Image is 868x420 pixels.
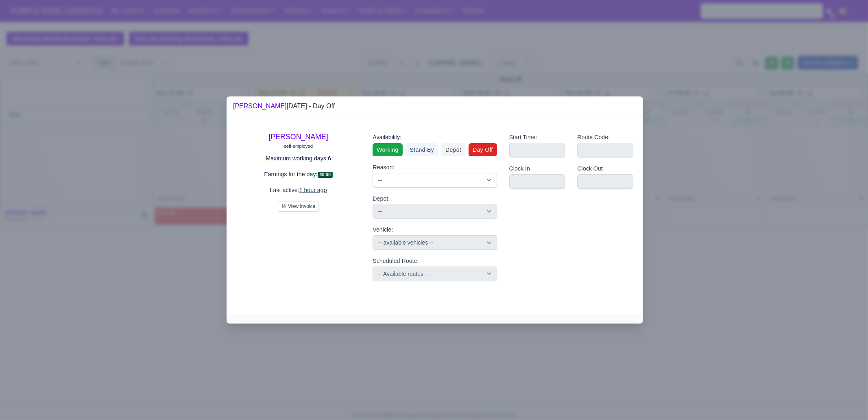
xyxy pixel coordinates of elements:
label: Vehicle: [373,225,393,234]
u: 6 [328,155,331,162]
label: Scheduled Route: [373,256,419,266]
span: £0.00 [318,172,333,178]
label: Route Code: [577,133,610,142]
label: Start Time: [509,133,537,142]
label: Clock Out [577,164,603,173]
div: [DATE] - Day Off [233,101,335,111]
iframe: Chat Widget [722,326,868,420]
p: Last active: [236,186,360,195]
button: View Invoice [278,201,319,212]
label: Reason: [373,163,394,172]
u: 1 hour ago [299,187,327,193]
p: Earnings for the day: [236,170,360,179]
a: Working [373,143,402,156]
a: Depot [441,143,465,156]
a: Stand By [406,143,438,156]
a: [PERSON_NAME] [233,103,287,109]
label: Clock In [509,164,530,173]
a: [PERSON_NAME] [269,133,328,141]
a: Day Off [469,143,497,156]
label: Depot: [373,194,390,203]
p: Maximum working days: [236,154,360,163]
small: self-employed [284,144,313,149]
div: Availability: [373,133,497,142]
